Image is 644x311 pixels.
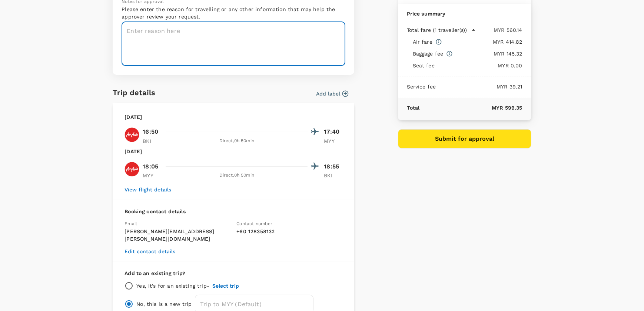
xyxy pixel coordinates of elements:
div: Direct , 0h 50min [166,137,308,145]
p: No, this is a new trip [136,300,192,308]
p: [PERSON_NAME][EMAIL_ADDRESS][PERSON_NAME][DOMAIN_NAME] [125,228,230,243]
span: Contact number [236,221,272,226]
p: 18:55 [324,162,342,171]
p: Yes, it's for an existing trip - [136,282,209,290]
img: AK [125,127,139,142]
button: Edit contact details [125,248,175,254]
p: [DATE] [125,148,142,155]
button: Add label [316,90,348,97]
button: Submit for approval [398,129,531,148]
p: 17:40 [324,127,342,136]
p: MYR 145.32 [453,50,522,57]
p: Please enter the reason for travelling or any other information that may help the approver review... [122,6,345,20]
p: Air fare [413,38,432,46]
p: Service fee [407,83,436,90]
span: Email [125,221,137,226]
p: 18:05 [143,162,158,171]
div: Direct , 0h 50min [166,172,308,179]
p: + 60 128358132 [236,228,342,235]
img: AK [125,162,139,177]
p: Add to an existing trip? [125,270,342,277]
p: MYR 560.14 [476,26,522,34]
p: Total fare (1 traveller(s)) [407,26,467,34]
button: View flight details [125,187,171,193]
p: MYY [143,172,161,179]
p: MYR 0.00 [438,62,522,69]
p: BKI [143,137,161,145]
p: Total [407,104,420,111]
p: Price summary [407,10,522,17]
h6: Trip details [113,87,155,98]
p: Baggage fee [413,50,444,57]
p: MYR 599.35 [419,104,522,111]
button: Select trip [212,283,239,289]
p: MYY [324,137,342,145]
p: MYR 39.21 [436,83,522,90]
p: [DATE] [125,113,142,121]
button: Total fare (1 traveller(s)) [407,26,476,34]
p: Booking contact details [125,208,342,215]
p: BKI [324,172,342,179]
p: MYR 414.82 [442,38,522,46]
p: Seat fee [413,62,435,69]
p: 16:50 [143,127,158,136]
